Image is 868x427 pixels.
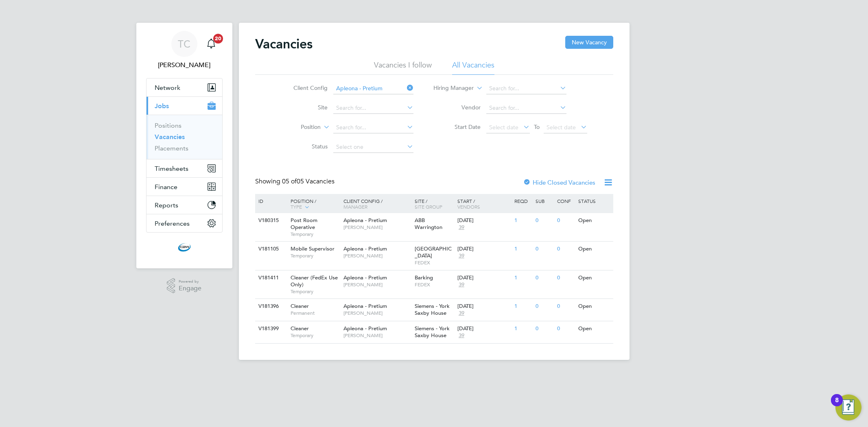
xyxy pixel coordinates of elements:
label: Position [274,123,321,131]
div: Site / [413,194,455,213]
span: ABB Warrington [415,217,442,231]
a: Vacancies [155,133,185,141]
button: New Vacancy [565,36,613,49]
div: Conf [555,194,576,208]
span: Vendors [457,203,480,210]
div: 0 [555,270,576,285]
label: Start Date [434,123,481,131]
span: Mobile Supervisor [291,245,335,252]
a: Powered byEngage [167,278,201,294]
div: 1 [512,213,533,228]
div: Open [576,213,612,228]
li: All Vacancies [452,60,494,75]
div: 0 [555,321,576,336]
label: Vendor [434,104,481,111]
span: [PERSON_NAME] [343,253,411,259]
div: [DATE] [457,274,510,281]
button: Finance [146,178,222,196]
span: 39 [457,310,466,317]
div: Open [576,242,612,257]
span: Network [155,84,180,91]
div: Status [576,194,612,208]
span: Site Group [415,203,442,210]
span: Siemens - York Saxby House [415,303,450,316]
div: 1 [512,270,533,285]
span: Reports [155,201,178,209]
div: Showing [255,177,336,186]
span: 05 Vacancies [282,177,335,185]
div: ID [256,194,285,208]
div: V181105 [256,242,285,257]
div: 8 [835,400,839,411]
span: Apleona - Pretium [343,303,387,309]
div: 0 [533,270,555,285]
div: 0 [533,242,555,257]
span: Barking [415,274,433,281]
span: To [531,122,542,132]
span: 39 [457,281,466,288]
span: Tom Cheek [146,60,223,70]
div: 0 [533,321,555,336]
button: Reports [146,196,222,214]
button: Jobs [146,97,222,115]
span: Engage [179,285,201,292]
div: 1 [512,299,533,314]
a: TC[PERSON_NAME] [146,31,223,70]
button: Preferences [146,214,222,232]
div: 0 [555,213,576,228]
span: [PERSON_NAME] [343,332,411,339]
span: Powered by [179,278,201,285]
input: Search for... [486,83,566,94]
span: [GEOGRAPHIC_DATA] [415,245,452,259]
img: cbwstaffingsolutions-logo-retina.png [178,241,191,254]
span: FEDEX [415,259,453,266]
span: 39 [457,332,466,339]
div: [DATE] [457,217,510,224]
span: [PERSON_NAME] [343,310,411,316]
button: Network [146,78,222,96]
span: Siemens - York Saxby House [415,325,450,339]
span: Apleona - Pretium [343,325,387,332]
span: Apleona - Pretium [343,245,387,252]
div: 0 [555,299,576,314]
span: Permanent [291,310,339,316]
span: Temporary [291,253,339,259]
a: 20 [203,31,219,57]
span: Temporary [291,231,339,237]
span: 39 [457,224,466,231]
span: 39 [457,253,466,259]
div: V181411 [256,270,285,285]
div: 1 [512,242,533,257]
div: Jobs [146,115,222,159]
span: Temporary [291,288,339,295]
div: 0 [533,299,555,314]
span: Finance [155,183,177,191]
label: Site [281,104,328,111]
span: Cleaner [291,325,309,332]
div: V181399 [256,321,285,336]
span: Apleona - Pretium [343,274,387,281]
input: Search for... [333,122,413,133]
span: Select date [547,124,576,131]
div: Client Config / [341,194,413,213]
input: Search for... [486,102,566,114]
div: [DATE] [457,325,510,332]
div: Sub [533,194,555,208]
span: Jobs [155,102,169,110]
span: Cleaner [291,303,309,309]
li: Vacancies I follow [374,60,432,75]
span: Manager [343,203,367,210]
span: Cleaner (FedEx Use Only) [291,274,338,288]
span: 20 [213,34,223,44]
div: [DATE] [457,303,510,310]
button: Timesheets [146,159,222,177]
span: [PERSON_NAME] [343,224,411,231]
a: Placements [155,144,188,152]
div: [DATE] [457,246,510,253]
button: Open Resource Center, 8 new notifications [835,394,861,420]
div: Open [576,270,612,285]
label: Hide Closed Vacancies [523,179,595,186]
span: TC [178,39,190,49]
label: Hiring Manager [427,84,474,92]
input: Search for... [333,83,413,94]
